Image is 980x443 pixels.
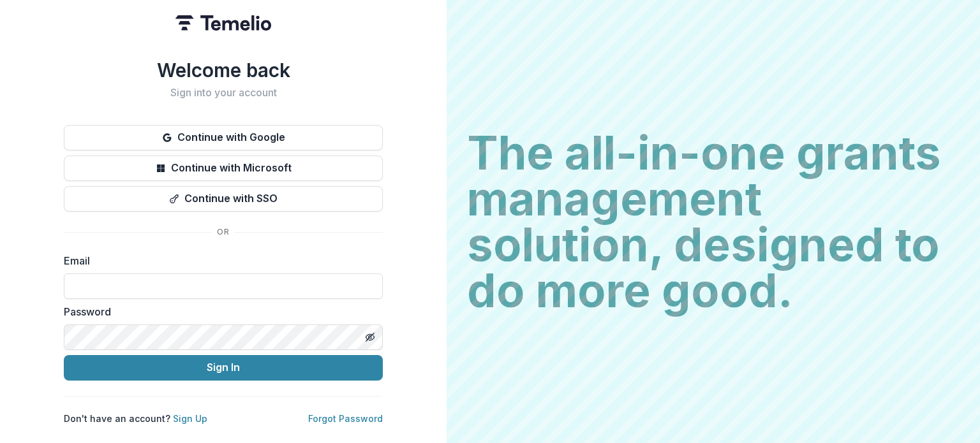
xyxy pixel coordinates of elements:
[175,15,271,31] img: Temelio
[173,413,207,424] a: Sign Up
[64,355,383,381] button: Sign In
[64,59,383,82] h1: Welcome back
[64,125,383,150] button: Continue with Google
[64,186,383,212] button: Continue with SSO
[64,87,383,99] h2: Sign into your account
[64,156,383,181] button: Continue with Microsoft
[64,253,375,268] label: Email
[308,413,383,424] a: Forgot Password
[64,304,375,319] label: Password
[360,327,380,347] button: Toggle password visibility
[64,412,207,425] p: Don't have an account?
